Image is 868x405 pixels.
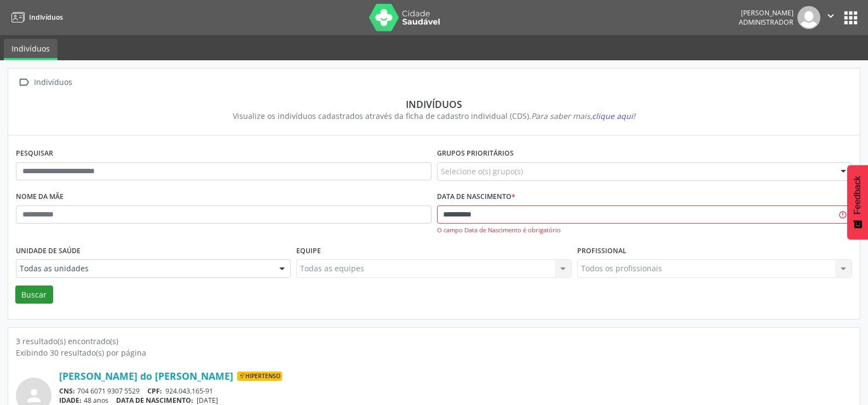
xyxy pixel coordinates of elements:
[296,242,321,259] label: Equipe
[32,75,74,90] div: Indivíduos
[739,18,794,27] span: Administrador
[29,13,63,22] span: Indivíduos
[16,75,74,90] a:  Indivíduos
[437,145,514,162] label: Grupos prioritários
[577,242,626,259] label: Profissional
[16,189,64,206] label: Nome da mãe
[592,111,635,121] span: clique aqui!
[853,176,863,214] span: Feedback
[165,386,213,396] span: 924.043.165-91
[59,370,233,382] a: [PERSON_NAME] do [PERSON_NAME]
[437,226,853,235] div: O campo Data de Nascimento é obrigatório
[15,286,53,304] button: Buscar
[437,189,515,206] label: Data de nascimento
[4,39,58,60] a: Indivíduos
[825,10,837,22] i: 
[16,242,81,259] label: Unidade de saúde
[197,396,218,405] span: [DATE]
[739,8,794,18] div: [PERSON_NAME]
[16,335,852,347] div: 3 resultado(s) encontrado(s)
[237,372,282,381] span: Hipertenso
[59,386,75,396] span: CNS:
[24,110,844,122] div: Visualize os indivíduos cadastrados através da ficha de cadastro individual (CDS).
[59,396,852,405] div: 48 anos
[531,111,635,121] i: Para saber mais,
[59,386,852,396] div: 704 6071 9307 5529
[116,396,193,405] span: DATA DE NASCIMENTO:
[24,98,844,110] div: Indivíduos
[8,8,63,26] a: Indivíduos
[16,145,53,162] label: Pesquisar
[797,6,820,29] img: img
[820,6,841,29] button: 
[20,263,268,274] span: Todas as unidades
[147,386,162,396] span: CPF:
[16,347,852,358] div: Exibindo 30 resultado(s) por página
[441,166,523,177] span: Selecione o(s) grupo(s)
[841,8,860,27] button: apps
[847,165,868,239] button: Feedback - Mostrar pesquisa
[59,396,82,405] span: IDADE:
[16,75,32,90] i: 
